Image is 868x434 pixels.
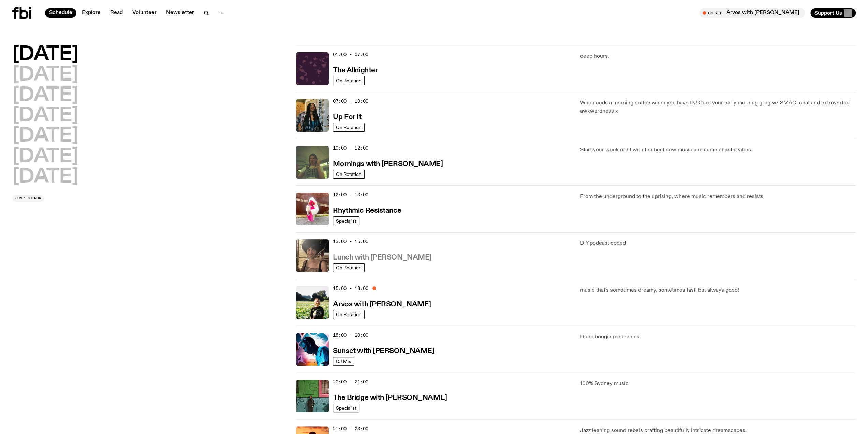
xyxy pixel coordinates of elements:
[333,404,359,412] a: Specialist
[333,346,434,355] a: Sunset with [PERSON_NAME]
[333,145,368,151] span: 10:00 - 12:00
[12,168,78,187] button: [DATE]
[333,357,354,366] a: DJ Mix
[336,78,362,83] span: On Rotation
[12,147,78,166] button: [DATE]
[333,66,378,74] a: The Allnighter
[333,285,368,292] span: 15:00 - 18:00
[333,394,447,402] h3: The Bridge with [PERSON_NAME]
[333,159,443,168] a: Mornings with [PERSON_NAME]
[580,239,856,248] p: DIY podcast coded
[128,8,161,18] a: Volunteer
[336,312,362,317] span: On Rotation
[333,254,431,261] h3: Lunch with [PERSON_NAME]
[333,192,368,198] span: 12:00 - 13:00
[336,265,362,270] span: On Rotation
[580,52,856,60] p: deep hours.
[333,332,368,338] span: 18:00 - 20:00
[336,405,356,410] span: Specialist
[336,125,362,130] span: On Rotation
[296,99,329,132] img: Ify - a Brown Skin girl with black braided twists, looking up to the side with her tongue stickin...
[336,218,356,223] span: Specialist
[333,51,368,58] span: 01:00 - 07:00
[333,76,365,85] a: On Rotation
[78,8,105,18] a: Explore
[296,146,329,179] img: Jim Kretschmer in a really cute outfit with cute braids, standing on a train holding up a peace s...
[333,253,431,261] a: Lunch with [PERSON_NAME]
[580,99,856,115] p: Who needs a morning coffee when you have Ify! Cure your early morning grog w/ SMAC, chat and extr...
[580,193,856,201] p: From the underground to the uprising, where music remembers and resists
[810,8,856,18] button: Support Us
[580,146,856,154] p: Start your week right with the best new music and some chaotic vibes
[333,98,368,104] span: 07:00 - 10:00
[580,380,856,388] p: 100% Sydney music
[296,286,329,319] img: Bri is smiling and wearing a black t-shirt. She is standing in front of a lush, green field. Ther...
[12,195,44,202] button: Jump to now
[699,8,805,18] button: On AirArvos with [PERSON_NAME]
[12,45,78,64] button: [DATE]
[333,310,365,319] a: On Rotation
[333,299,431,308] a: Arvos with [PERSON_NAME]
[814,10,842,16] span: Support Us
[15,196,41,200] span: Jump to now
[333,393,447,402] a: The Bridge with [PERSON_NAME]
[333,216,359,225] a: Specialist
[580,333,856,341] p: Deep boogie mechanics.
[333,170,365,179] a: On Rotation
[12,127,78,146] button: [DATE]
[333,67,378,74] h3: The Allnighter
[333,263,365,272] a: On Rotation
[333,207,401,214] h3: Rhythmic Resistance
[296,380,329,412] img: Amelia Sparke is wearing a black hoodie and pants, leaning against a blue, green and pink wall wi...
[333,238,368,245] span: 13:00 - 15:00
[296,193,329,225] img: Attu crouches on gravel in front of a brown wall. They are wearing a white fur coat with a hood, ...
[336,171,362,177] span: On Rotation
[333,348,434,355] h3: Sunset with [PERSON_NAME]
[333,206,401,214] a: Rhythmic Resistance
[336,359,351,364] span: DJ Mix
[333,160,443,168] h3: Mornings with [PERSON_NAME]
[12,86,78,105] button: [DATE]
[333,123,365,132] a: On Rotation
[333,301,431,308] h3: Arvos with [PERSON_NAME]
[333,112,361,121] a: Up For It
[333,425,368,432] span: 21:00 - 23:00
[12,106,78,125] button: [DATE]
[45,8,76,18] a: Schedule
[296,333,329,366] img: Simon Caldwell stands side on, looking downwards. He has headphones on. Behind him is a brightly ...
[333,114,361,121] h3: Up For It
[580,286,856,294] p: music that's sometimes dreamy, sometimes fast, but always good!
[12,66,78,85] button: [DATE]
[106,8,127,18] a: Read
[162,8,198,18] a: Newsletter
[333,379,368,385] span: 20:00 - 21:00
